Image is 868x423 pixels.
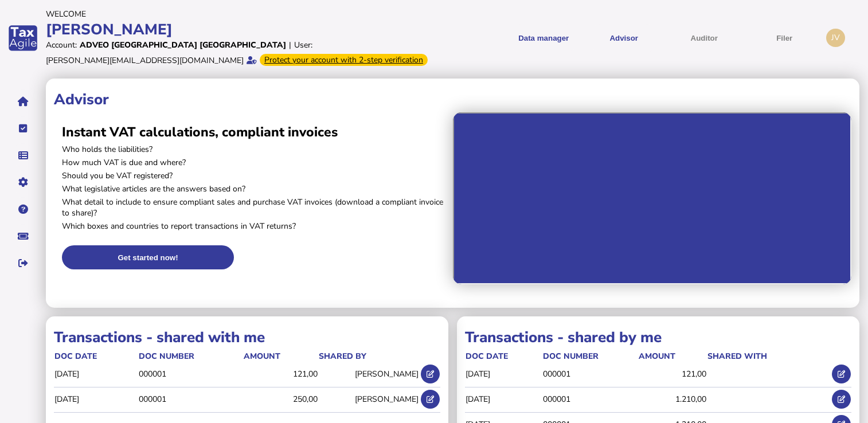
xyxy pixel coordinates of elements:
[421,390,440,409] button: Open shared transaction
[46,55,244,66] div: [PERSON_NAME][EMAIL_ADDRESS][DOMAIN_NAME]
[54,362,138,386] td: [DATE]
[466,351,542,362] div: doc date
[247,56,257,64] i: Email verified
[11,251,35,275] button: Sign out
[707,351,767,362] div: shared with
[46,40,77,50] div: Account:
[542,362,639,386] td: 000001
[46,9,431,19] div: Welcome
[832,365,851,383] button: Open shared transaction
[80,40,286,50] div: Adveo [GEOGRAPHIC_DATA] [GEOGRAPHIC_DATA]
[62,144,445,155] p: Who holds the liabilities?
[588,24,660,52] button: Shows a dropdown of VAT Advisor options
[11,89,35,113] button: Home
[54,351,97,362] div: doc date
[244,351,318,362] div: Amount
[46,19,431,40] div: [PERSON_NAME]
[465,327,851,347] h1: Transactions - shared by me
[11,197,35,221] button: Help pages
[54,351,138,362] div: doc date
[465,387,542,411] td: [DATE]
[639,351,675,362] div: Amount
[638,387,707,411] td: 1.210,00
[748,24,820,52] button: Filer
[62,123,445,141] h2: Instant VAT calculations, compliant invoices
[139,351,194,362] div: doc number
[11,143,35,167] button: Data manager
[54,387,138,411] td: [DATE]
[138,387,243,411] td: 000001
[289,40,291,50] div: |
[668,24,740,52] button: Auditor
[707,351,830,362] div: shared with
[62,221,445,232] p: Which boxes and countries to report transactions in VAT returns?
[294,40,312,50] div: User:
[465,362,542,386] td: [DATE]
[243,387,318,411] td: 250,00
[139,351,243,362] div: doc number
[62,157,445,168] p: How much VAT is due and where?
[54,327,440,347] h1: Transactions - shared with me
[318,362,420,386] td: [PERSON_NAME]
[319,351,366,362] div: shared by
[832,390,851,409] button: Open shared transaction
[507,24,580,52] button: Shows a dropdown of Data manager options
[542,387,639,411] td: 000001
[54,89,851,109] h1: Advisor
[638,362,707,386] td: 121,00
[318,387,420,411] td: [PERSON_NAME]
[421,365,440,383] button: Open shared transaction
[62,183,445,194] p: What legislative articles are the answers based on?
[436,24,821,52] menu: navigate products
[11,116,35,140] button: Tasks
[138,362,243,386] td: 000001
[826,29,845,48] div: Profile settings
[11,224,35,248] button: Raise a support ticket
[18,155,28,156] i: Data manager
[543,351,638,362] div: doc number
[11,170,35,194] button: Manage settings
[62,170,445,181] p: Should you be VAT registered?
[319,351,419,362] div: shared by
[466,351,508,362] div: doc date
[543,351,599,362] div: doc number
[639,351,706,362] div: Amount
[62,245,234,269] button: Get started now!
[260,54,428,66] div: From Oct 1, 2025, 2-step verification will be required to login. Set it up now...
[62,197,445,218] p: What detail to include to ensure compliant sales and purchase VAT invoices (download a compliant ...
[244,351,280,362] div: Amount
[243,362,318,386] td: 121,00
[453,112,852,284] iframe: Advisor intro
